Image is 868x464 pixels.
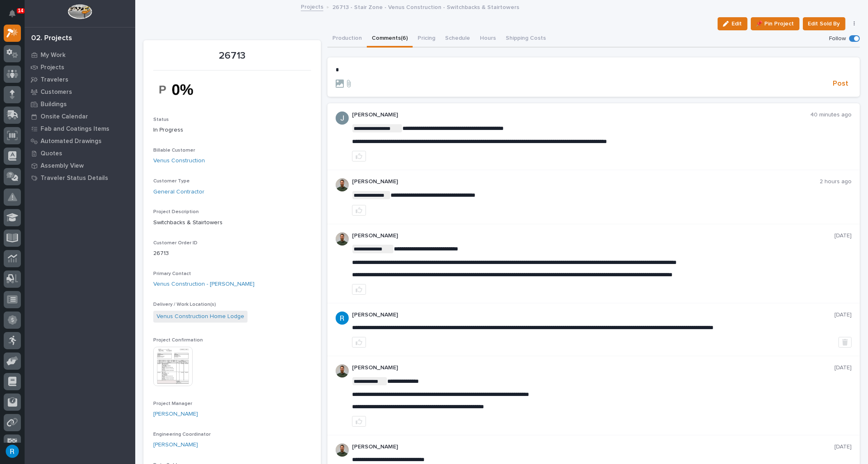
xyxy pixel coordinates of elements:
p: [DATE] [834,312,852,318]
p: Switchbacks & Stairtowers [153,218,311,227]
span: 📌 Pin Project [756,19,794,29]
button: Edit [718,17,748,30]
p: Onsite Calendar [41,113,88,121]
p: Fab and Coatings Items [41,125,109,133]
p: 26713 [153,249,311,258]
a: Fab and Coatings Items [25,123,135,135]
button: Notifications [4,5,21,22]
p: 26713 [153,50,311,62]
a: Onsite Calendar [25,110,135,123]
button: like this post [352,337,366,348]
span: Delivery / Work Location(s) [153,302,216,307]
span: Customer Order ID [153,241,198,246]
p: Customers [41,89,72,96]
img: Workspace Logo [68,4,92,19]
button: like this post [352,416,366,427]
a: [PERSON_NAME] [153,410,198,419]
p: Projects [41,64,64,71]
p: [PERSON_NAME] [352,364,834,371]
span: Primary Contact [153,271,191,276]
img: WG6nzLDPUNRKdYODomV_cQZARlrrmwpEwxw1SLW9w5U [153,75,215,104]
span: Status [153,117,169,122]
p: Traveler Status Details [41,175,108,182]
span: Project Description [153,209,199,214]
button: Schedule [440,30,475,48]
span: Project Manager [153,401,192,406]
button: Production [327,30,367,48]
p: [PERSON_NAME] [352,232,834,239]
p: 26713 - Stair Zone - Venus Construction - Switchbacks & Stairtowers [332,2,519,11]
a: Automated Drawings [25,135,135,147]
button: Delete post [838,337,852,348]
a: Venus Construction [153,157,205,165]
button: like this post [352,151,366,161]
img: AATXAJw4slNr5ea0WduZQVIpKGhdapBAGQ9xVsOeEvl5=s96-c [336,444,349,457]
a: General Contractor [153,188,205,196]
a: Assembly View [25,159,135,172]
p: Follow [829,35,846,42]
p: In Progress [153,126,311,134]
span: Billable Customer [153,148,195,153]
span: Edit [732,20,742,27]
p: [DATE] [834,364,852,371]
button: Edit Sold By [803,17,845,30]
a: Projects [301,2,323,11]
a: Quotes [25,147,135,159]
p: 40 minutes ago [810,111,852,118]
p: Automated Drawings [41,138,102,145]
p: [DATE] [834,444,852,450]
a: Traveler Status Details [25,172,135,184]
button: 📌 Pin Project [751,17,800,30]
p: Travelers [41,76,68,84]
a: Travelers [25,73,135,86]
span: Project Confirmation [153,338,203,343]
a: Venus Construction Home Lodge [157,312,244,321]
button: Hours [475,30,501,48]
button: Shipping Costs [501,30,551,48]
a: Buildings [25,98,135,110]
button: like this post [352,205,366,216]
p: Quotes [41,150,62,157]
button: users-avatar [4,443,21,460]
p: [DATE] [834,232,852,239]
span: Edit Sold By [808,19,840,29]
img: AATXAJw4slNr5ea0WduZQVIpKGhdapBAGQ9xVsOeEvl5=s96-c [336,178,349,191]
p: 2 hours ago [820,178,852,185]
button: like this post [352,284,366,295]
a: Venus Construction - [PERSON_NAME] [153,280,254,289]
p: Buildings [41,101,67,108]
a: My Work [25,49,135,61]
span: Customer Type [153,179,190,184]
p: [PERSON_NAME] [352,178,820,185]
p: My Work [41,52,66,59]
button: Post [829,79,852,89]
p: [PERSON_NAME] [352,111,810,118]
img: AATXAJw4slNr5ea0WduZQVIpKGhdapBAGQ9xVsOeEvl5=s96-c [336,364,349,378]
div: Notifications14 [10,10,21,23]
p: [PERSON_NAME] [352,444,834,450]
img: ACg8ocIJHU6JEmo4GV-3KL6HuSvSpWhSGqG5DdxF6tKpN6m2=s96-c [336,111,349,125]
img: ACg8ocJzREKTsG2KK4bFBgITIeWKBuirZsrmGEaft0VLTV-nABbOCg=s96-c [336,312,349,325]
a: [PERSON_NAME] [153,441,198,449]
div: 02. Projects [31,34,72,43]
button: Comments (6) [367,30,413,48]
span: Engineering Coordinator [153,432,211,437]
a: Projects [25,61,135,73]
span: Post [833,79,848,89]
img: AATXAJw4slNr5ea0WduZQVIpKGhdapBAGQ9xVsOeEvl5=s96-c [336,232,349,246]
p: Assembly View [41,162,84,170]
a: Customers [25,86,135,98]
button: Pricing [413,30,440,48]
p: 14 [18,8,23,14]
p: [PERSON_NAME] [352,312,834,318]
